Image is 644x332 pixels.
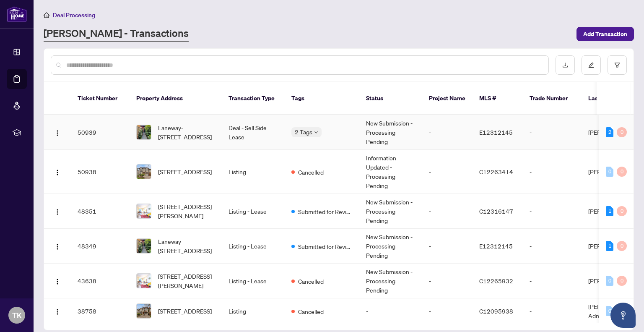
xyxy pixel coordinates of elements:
[479,207,513,215] span: C12316147
[617,276,627,286] div: 0
[582,55,601,75] button: edit
[12,309,22,321] span: TK
[71,264,130,298] td: 43638
[606,306,613,316] div: 0
[137,125,151,139] img: thumbnail-img
[71,115,130,150] td: 50939
[422,264,473,298] td: -
[222,150,285,194] td: Listing
[422,298,473,324] td: -
[614,62,620,68] span: filter
[479,277,513,285] span: C12265932
[314,130,318,134] span: down
[617,127,627,137] div: 0
[576,27,634,41] button: Add Transaction
[359,115,422,150] td: New Submission - Processing Pending
[53,11,95,19] span: Deal Processing
[359,194,422,229] td: New Submission - Processing Pending
[608,55,627,75] button: filter
[51,239,64,253] button: Logo
[606,241,613,251] div: 1
[588,62,594,68] span: edit
[523,229,582,264] td: -
[7,6,27,22] img: logo
[523,194,582,229] td: -
[71,194,130,229] td: 48351
[617,241,627,251] div: 0
[523,150,582,194] td: -
[479,168,513,175] span: C12263414
[359,264,422,298] td: New Submission - Processing Pending
[422,150,473,194] td: -
[298,277,324,286] span: Cancelled
[473,82,523,115] th: MLS #
[222,115,285,150] td: Deal - Sell Side Lease
[158,167,212,176] span: [STREET_ADDRESS]
[54,308,61,315] img: Logo
[137,204,151,218] img: thumbnail-img
[617,206,627,216] div: 0
[51,274,64,288] button: Logo
[71,298,130,324] td: 38758
[295,127,312,137] span: 2 Tags
[285,82,359,115] th: Tags
[479,307,513,315] span: C12095938
[137,274,151,288] img: thumbnail-img
[44,26,189,42] a: [PERSON_NAME] - Transactions
[359,150,422,194] td: Information Updated - Processing Pending
[158,123,215,141] span: Laneway-[STREET_ADDRESS]
[359,298,422,324] td: -
[523,298,582,324] td: -
[158,237,215,255] span: Laneway-[STREET_ADDRESS]
[523,82,582,115] th: Trade Number
[54,130,61,136] img: Logo
[523,264,582,298] td: -
[51,304,64,318] button: Logo
[583,27,627,41] span: Add Transaction
[479,128,513,136] span: E12312145
[158,306,212,316] span: [STREET_ADDRESS]
[222,264,285,298] td: Listing - Lease
[44,12,49,18] span: home
[359,229,422,264] td: New Submission - Processing Pending
[158,202,215,220] span: [STREET_ADDRESS][PERSON_NAME]
[71,229,130,264] td: 48349
[54,243,61,250] img: Logo
[523,115,582,150] td: -
[606,276,613,286] div: 0
[606,206,613,216] div: 1
[51,204,64,218] button: Logo
[556,55,575,75] button: download
[606,127,613,137] div: 2
[422,229,473,264] td: -
[130,82,222,115] th: Property Address
[158,272,215,290] span: [STREET_ADDRESS][PERSON_NAME]
[606,167,613,177] div: 0
[610,303,636,328] button: Open asap
[137,304,151,318] img: thumbnail-img
[222,229,285,264] td: Listing - Lease
[617,167,627,177] div: 0
[422,82,473,115] th: Project Name
[298,207,353,216] span: Submitted for Review
[54,169,61,176] img: Logo
[54,278,61,285] img: Logo
[222,298,285,324] td: Listing
[222,82,285,115] th: Transaction Type
[298,167,324,177] span: Cancelled
[137,165,151,179] img: thumbnail-img
[562,62,568,68] span: download
[222,194,285,229] td: Listing - Lease
[71,150,130,194] td: 50938
[298,242,353,251] span: Submitted for Review
[359,82,422,115] th: Status
[479,242,513,250] span: E12312145
[51,125,64,139] button: Logo
[137,239,151,253] img: thumbnail-img
[54,209,61,215] img: Logo
[71,82,130,115] th: Ticket Number
[422,115,473,150] td: -
[51,165,64,178] button: Logo
[298,307,324,316] span: Cancelled
[422,194,473,229] td: -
